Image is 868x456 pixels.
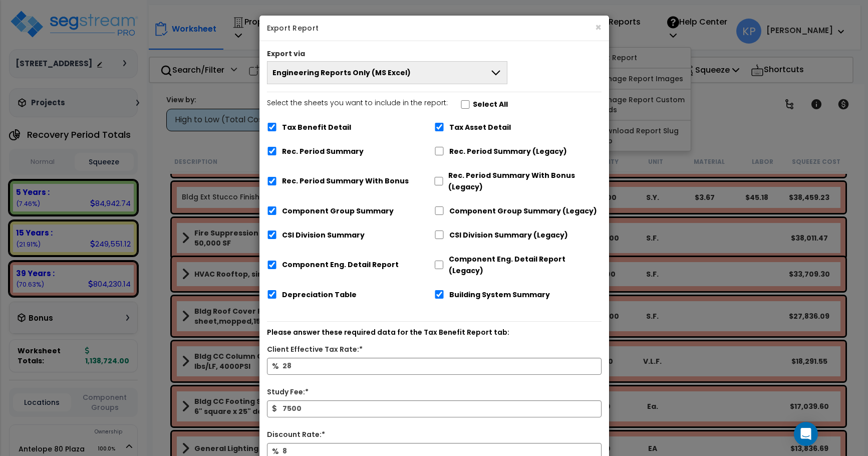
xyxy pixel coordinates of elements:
label: Depreciation Table [282,289,357,301]
label: Client Effective Tax Rate:* [267,344,363,355]
span: $ [272,403,277,414]
div: Open Intercom Messenger [794,422,818,446]
label: Component Group Summary [282,205,394,217]
label: Building System Summary [449,289,550,301]
p: Select the sheets you want to include in the report: [267,97,448,109]
label: Component Group Summary (Legacy) [449,205,597,217]
label: Discount Rate:* [267,429,325,440]
label: Component Eng. Detail Report (Legacy) [449,254,601,277]
span: Engineering Reports Only (MS Excel) [272,68,411,78]
input: Select the sheets you want to include in the report:Select All [460,100,470,109]
label: Component Eng. Detail Report [282,259,399,271]
label: Rec. Period Summary With Bonus [282,175,409,187]
h5: Export Report [267,23,602,33]
p: Please answer these required data for the Tax Benefit Report tab: [267,327,602,339]
label: Tax Asset Detail [449,122,511,133]
label: Rec. Period Summary (Legacy) [449,146,567,157]
label: Select All [473,99,508,110]
label: CSI Division Summary [282,230,365,241]
label: Tax Benefit Detail [282,122,351,133]
button: × [595,22,602,33]
label: CSI Division Summary (Legacy) [449,230,568,241]
label: Study Fee:* [267,386,309,398]
label: Rec. Period Summary [282,146,364,157]
label: Rec. Period Summary With Bonus (Legacy) [448,170,601,193]
button: Engineering Reports Only (MS Excel) [267,61,508,84]
span: % [272,360,279,372]
label: Export via [267,49,305,59]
